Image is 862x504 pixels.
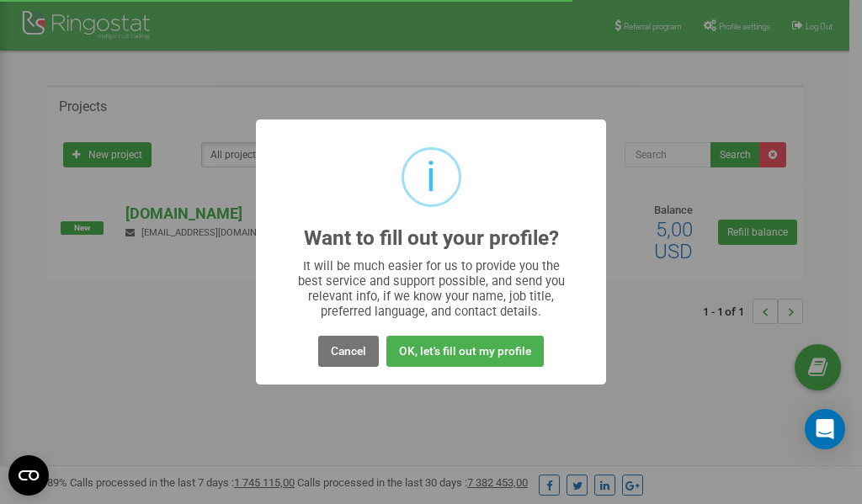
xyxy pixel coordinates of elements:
h2: Want to fill out your profile? [304,227,559,250]
button: Open CMP widget [8,455,49,496]
button: OK, let's fill out my profile [386,336,544,367]
div: i [426,150,436,204]
div: Open Intercom Messenger [805,409,845,449]
div: It will be much easier for us to provide you the best service and support possible, and send you ... [290,258,573,319]
button: Cancel [318,336,379,367]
